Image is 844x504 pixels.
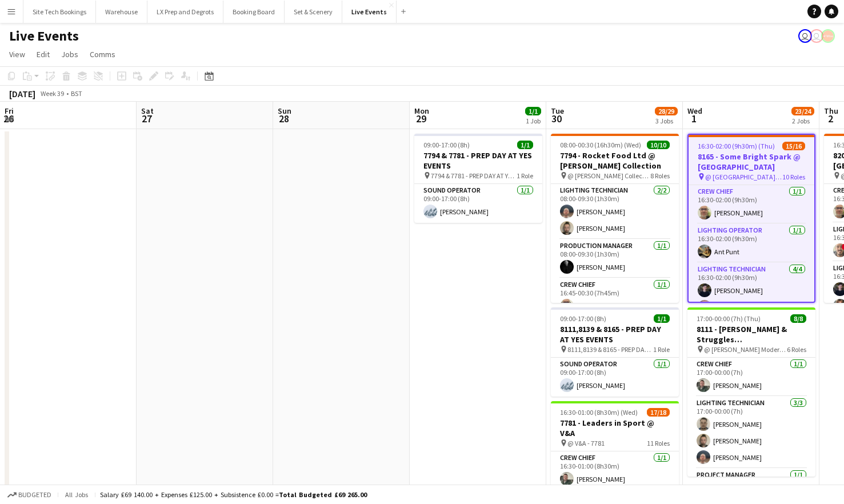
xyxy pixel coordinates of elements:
button: Warehouse [96,1,147,23]
div: BST [71,89,82,98]
app-card-role: Crew Chief1/116:45-00:30 (7h45m)[PERSON_NAME] [551,278,679,317]
span: 16:30-02:00 (9h30m) (Thu) [698,142,775,150]
button: Site Tech Bookings [23,1,96,23]
span: Week 39 [38,89,66,98]
app-card-role: Lighting Technician4/416:30-02:00 (9h30m)[PERSON_NAME][PERSON_NAME] [689,263,814,351]
app-card-role: Sound Operator1/109:00-17:00 (8h)[PERSON_NAME] [551,358,679,397]
a: Comms [85,47,120,62]
span: Sun [278,106,291,116]
app-user-avatar: Ollie Rolfe [810,29,823,43]
span: 08:00-00:30 (16h30m) (Wed) [560,141,641,149]
app-card-role: Crew Chief1/117:00-00:00 (7h)[PERSON_NAME] [687,358,815,397]
h1: Live Events [9,27,79,45]
span: 1 Role [517,171,533,180]
span: 7794 & 7781 - PREP DAY AT YES EVENTS [431,171,517,180]
span: Total Budgeted £69 265.00 [279,490,367,499]
a: Jobs [57,47,83,62]
span: 11 Roles [647,439,670,447]
span: Jobs [61,49,78,59]
h3: 7794 - Rocket Food Ltd @ [PERSON_NAME] Collection [551,150,679,171]
span: All jobs [63,490,90,499]
app-card-role: Sound Operator1/109:00-17:00 (8h)[PERSON_NAME] [414,184,542,223]
span: Thu [824,106,838,116]
span: Mon [414,106,429,116]
app-card-role: Lighting Technician2/208:00-09:30 (1h30m)[PERSON_NAME][PERSON_NAME] [551,184,679,239]
span: 2 [822,112,838,125]
span: 30 [549,112,564,125]
span: 1 [686,112,702,125]
button: Booking Board [223,1,285,23]
app-card-role: Crew Chief1/116:30-01:00 (8h30m)[PERSON_NAME] [551,451,679,490]
button: Set & Scenery [285,1,342,23]
span: 16:30-01:00 (8h30m) (Wed) [560,408,638,417]
span: 1 Role [653,345,670,354]
h3: 8165 - Some Bright Spark @ [GEOGRAPHIC_DATA] [689,151,814,172]
span: Budgeted [18,491,51,499]
h3: 8111 - [PERSON_NAME] & Struggles ([GEOGRAPHIC_DATA]) Ltd @ [PERSON_NAME][GEOGRAPHIC_DATA] [687,324,815,345]
span: 8111,8139 & 8165 - PREP DAY AT YES EVENTS [567,345,653,354]
button: Budgeted [6,489,53,501]
span: 8/8 [790,314,806,323]
span: @ [GEOGRAPHIC_DATA] - 8165 [705,173,782,181]
button: Live Events [342,1,397,23]
span: 09:00-17:00 (8h) [423,141,470,149]
app-job-card: 16:30-02:00 (9h30m) (Thu)15/168165 - Some Bright Spark @ [GEOGRAPHIC_DATA] @ [GEOGRAPHIC_DATA] - ... [687,134,815,303]
span: 15/16 [782,142,805,150]
span: Sat [141,106,154,116]
span: 26 [3,112,14,125]
span: 28 [276,112,291,125]
span: 27 [139,112,154,125]
span: @ V&A - 7781 [567,439,605,447]
app-user-avatar: Andrew Gorman [798,29,812,43]
span: 10 Roles [782,173,805,181]
span: 17/18 [647,408,670,417]
app-job-card: 17:00-00:00 (7h) (Thu)8/88111 - [PERSON_NAME] & Struggles ([GEOGRAPHIC_DATA]) Ltd @ [PERSON_NAME]... [687,307,815,477]
span: Wed [687,106,702,116]
app-card-role: Production Manager1/108:00-09:30 (1h30m)[PERSON_NAME] [551,239,679,278]
div: 2 Jobs [792,117,814,125]
span: View [9,49,25,59]
app-user-avatar: Alex Gill [821,29,835,43]
span: 6 Roles [787,345,806,354]
div: Salary £69 140.00 + Expenses £125.00 + Subsistence £0.00 = [100,490,367,499]
span: Tue [551,106,564,116]
span: 1/1 [525,107,541,115]
app-card-role: Lighting Operator1/116:30-02:00 (9h30m)Ant Punt [689,224,814,263]
span: Comms [90,49,115,59]
span: Edit [37,49,50,59]
span: 8 Roles [650,171,670,180]
h3: 7794 & 7781 - PREP DAY AT YES EVENTS [414,150,542,171]
span: 28/29 [655,107,678,115]
span: 23/24 [791,107,814,115]
app-card-role: Crew Chief1/116:30-02:00 (9h30m)[PERSON_NAME] [689,185,814,224]
span: @ [PERSON_NAME] Modern - 8111 [704,345,787,354]
a: Edit [32,47,54,62]
h3: 8111,8139 & 8165 - PREP DAY AT YES EVENTS [551,324,679,345]
div: [DATE] [9,88,35,99]
a: View [5,47,30,62]
app-job-card: 08:00-00:30 (16h30m) (Wed)10/107794 - Rocket Food Ltd @ [PERSON_NAME] Collection @ [PERSON_NAME] ... [551,134,679,303]
h3: 7781 - Leaders in Sport @ V&A [551,418,679,438]
span: Fri [5,106,14,116]
span: 17:00-00:00 (7h) (Thu) [697,314,761,323]
span: 1/1 [654,314,670,323]
span: 09:00-17:00 (8h) [560,314,606,323]
div: 1 Job [526,117,541,125]
span: 10/10 [647,141,670,149]
span: @ [PERSON_NAME] Collection - 7794 [567,171,650,180]
div: 3 Jobs [655,117,677,125]
span: 1/1 [517,141,533,149]
app-job-card: 09:00-17:00 (8h)1/18111,8139 & 8165 - PREP DAY AT YES EVENTS 8111,8139 & 8165 - PREP DAY AT YES E... [551,307,679,397]
app-card-role: Lighting Technician3/317:00-00:00 (7h)[PERSON_NAME][PERSON_NAME][PERSON_NAME] [687,397,815,469]
app-job-card: 09:00-17:00 (8h)1/17794 & 7781 - PREP DAY AT YES EVENTS 7794 & 7781 - PREP DAY AT YES EVENTS1 Rol... [414,134,542,223]
span: 29 [413,112,429,125]
button: LX Prep and Degrots [147,1,223,23]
